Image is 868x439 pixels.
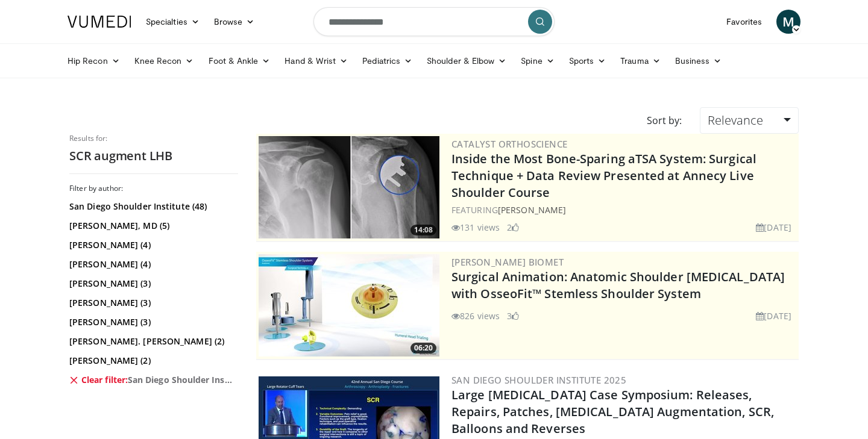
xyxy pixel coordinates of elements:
a: Inside the Most Bone-Sparing aTSA System: Surgical Technique + Data Review Presented at Annecy Li... [451,151,756,201]
li: [DATE] [756,310,791,322]
a: [PERSON_NAME], MD (5) [69,220,235,232]
a: [PERSON_NAME]. [PERSON_NAME] (2) [69,335,235,347]
a: Hip Recon [60,49,127,73]
a: Trauma [613,49,668,73]
a: Business [668,49,729,73]
a: Shoulder & Elbow [420,49,514,73]
a: [PERSON_NAME] (4) [69,258,235,270]
a: Knee Recon [127,49,201,73]
a: [PERSON_NAME] (3) [69,278,235,290]
img: VuMedi Logo [68,16,131,28]
img: 9f15458b-d013-4cfd-976d-a83a3859932f.300x170_q85_crop-smart_upscale.jpg [259,136,439,238]
a: [PERSON_NAME] [498,204,566,216]
a: Spine [514,49,561,73]
a: Specialties [139,10,207,34]
a: Relevance [700,107,799,134]
input: Search topics, interventions [313,7,555,36]
div: Sort by: [638,107,691,134]
a: Browse [207,10,262,34]
a: Catalyst OrthoScience [451,138,567,150]
li: [DATE] [756,221,791,234]
li: 3 [507,310,519,322]
img: 84e7f812-2061-4fff-86f6-cdff29f66ef4.300x170_q85_crop-smart_upscale.jpg [259,254,439,356]
h3: Filter by author: [69,184,238,193]
a: [PERSON_NAME] Biomet [451,256,564,268]
a: [PERSON_NAME] (4) [69,239,235,251]
a: Large [MEDICAL_DATA] Case Symposium: Releases, Repairs, Patches, [MEDICAL_DATA] Augmentation, SCR... [451,387,774,437]
span: 06:20 [410,343,436,353]
span: 14:08 [410,225,436,235]
a: M [776,10,800,34]
span: Relevance [708,112,763,128]
span: San Diego Shoulder Institute [128,374,235,386]
a: Clear filter:San Diego Shoulder Institute [69,374,235,386]
a: 06:20 [259,254,439,356]
a: San Diego Shoulder Institute (48) [69,201,235,213]
a: Foot & Ankle [201,49,278,73]
a: Favorites [719,10,769,34]
a: [PERSON_NAME] (3) [69,316,235,328]
a: Sports [562,49,614,73]
a: Surgical Animation: Anatomic Shoulder [MEDICAL_DATA] with OsseoFit™ Stemless Shoulder System [451,269,785,302]
a: [PERSON_NAME] (3) [69,297,235,309]
li: 2 [507,221,519,234]
h2: SCR augment LHB [69,148,238,164]
li: 131 views [451,221,500,234]
a: [PERSON_NAME] (2) [69,355,235,367]
li: 826 views [451,310,500,322]
a: 14:08 [259,136,439,238]
a: Hand & Wrist [277,49,355,73]
p: Results for: [69,134,238,143]
a: San Diego Shoulder Institute 2025 [451,374,626,386]
a: Pediatrics [355,49,420,73]
div: FEATURING [451,204,796,216]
